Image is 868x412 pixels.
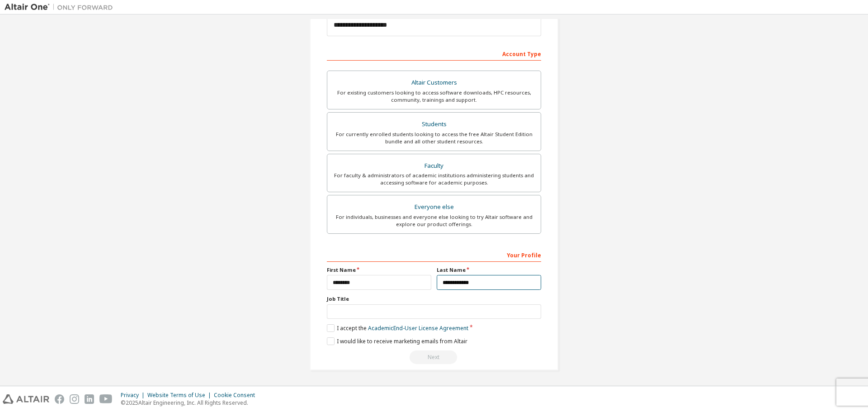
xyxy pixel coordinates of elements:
[333,118,535,131] div: Students
[333,89,535,104] div: For existing customers looking to access software downloads, HPC resources, community, trainings ...
[99,394,113,404] img: youtube.svg
[121,392,147,399] div: Privacy
[333,76,535,89] div: Altair Customers
[333,213,535,228] div: For individuals, businesses and everyone else looking to try Altair software and explore our prod...
[333,131,535,145] div: For currently enrolled students looking to access the free Altair Student Edition bundle and all ...
[327,247,541,262] div: Your Profile
[327,337,467,345] label: I would like to receive marketing emails from Altair
[327,295,541,303] label: Job Title
[327,266,431,274] label: First Name
[327,324,468,332] label: I accept the
[327,350,541,364] div: Read and acccept EULA to continue
[437,266,541,274] label: Last Name
[85,394,94,404] img: linkedin.svg
[70,394,79,404] img: instagram.svg
[333,160,535,172] div: Faculty
[5,3,118,12] img: Altair One
[121,399,260,407] p: © 2025 Altair Engineering, Inc. All Rights Reserved.
[147,392,214,399] div: Website Terms of Use
[214,392,260,399] div: Cookie Consent
[333,172,535,186] div: For faculty & administrators of academic institutions administering students and accessing softwa...
[368,324,468,332] a: Academic End-User License Agreement
[3,394,49,404] img: altair_logo.svg
[333,201,535,213] div: Everyone else
[327,46,541,61] div: Account Type
[55,394,64,404] img: facebook.svg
